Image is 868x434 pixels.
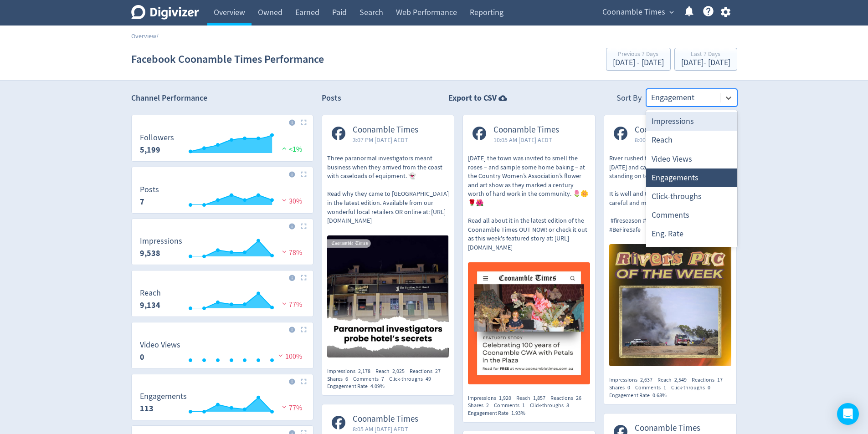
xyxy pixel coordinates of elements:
p: River rushed to a fire at the local tip [DATE][DATE] and caught some of the action by standing on... [609,154,731,234]
span: expand_more [668,8,676,16]
div: Reach [375,368,410,375]
img: positive-performance.svg [280,145,289,152]
div: Engagement Rate [609,392,672,399]
img: negative-performance.svg [280,300,289,307]
div: Engagements [646,168,737,187]
div: Shares [468,402,494,409]
span: 2,178 [358,368,370,375]
h2: Channel Performance [131,92,313,104]
span: 49 [426,375,431,383]
div: Date [646,244,737,262]
img: negative-performance.svg [280,403,289,410]
button: Last 7 Days[DATE]- [DATE] [674,48,737,71]
div: Reach [657,376,692,384]
div: Impressions [327,368,375,375]
span: Coonamble Times [635,423,700,434]
img: Placeholder [301,275,307,281]
svg: Engagements 113 [135,392,309,416]
div: Comments [635,384,671,392]
span: 2,025 [392,368,405,375]
div: Impressions [468,394,516,402]
div: Comments [646,206,737,225]
div: Eng. Rate [646,225,737,243]
dt: Video Views [140,340,180,350]
span: Coonamble Times [353,414,418,424]
svg: Reach 9,134 [135,289,309,313]
div: Engagement Rate [468,409,530,417]
span: 77% [280,300,302,309]
dt: Reach [140,288,161,298]
svg: Video Views 0 [135,341,309,365]
img: Placeholder [301,119,307,125]
img: Placeholder [301,327,307,332]
div: Reach [516,394,550,402]
span: 2,637 [640,376,652,383]
span: 1 [663,384,666,391]
span: 0 [627,384,630,391]
a: Overview [131,32,156,40]
div: Comments [494,402,530,409]
span: 1,920 [499,394,511,402]
span: 8 [566,402,569,409]
div: Click-throughs [671,384,715,392]
div: Sort By [616,92,642,107]
strong: Export to CSV [448,92,497,104]
img: Placeholder [301,223,307,229]
strong: 5,199 [140,144,160,155]
div: Shares [327,375,353,383]
button: Coonamble Times [599,5,676,20]
a: Coonamble Times3:07 PM [DATE] AEDTThree paranormal investigators meant business when they arrived... [322,115,454,360]
svg: Impressions 9,538 [135,237,309,261]
div: Shares [609,384,635,392]
span: 8:00 AM [DATE] AEDT [635,135,700,144]
div: Previous 7 Days [613,51,664,59]
div: Impressions [646,112,737,131]
a: Coonamble Times10:05 AM [DATE] AEDT[DATE] the town was invited to smell the roses – and sample so... [463,115,595,387]
strong: 7 [140,196,144,207]
dt: Followers [140,133,174,143]
span: 78% [280,248,302,257]
span: 30% [280,197,302,206]
span: 1.93% [511,409,525,417]
span: Coonamble Times [353,125,418,135]
strong: 113 [140,403,154,414]
dt: Engagements [140,391,187,402]
div: Last 7 Days [681,51,730,59]
span: Coonamble Times [635,125,700,135]
span: 3:07 PM [DATE] AEDT [353,135,418,144]
strong: 0 [140,352,144,363]
h1: Facebook Coonamble Times Performance [131,45,324,74]
dt: Impressions [140,236,182,246]
p: [DATE] the town was invited to smell the roses – and sample some home baking – at the Country Wom... [468,154,590,252]
span: 4.09% [370,383,385,390]
span: Coonamble Times [602,5,665,20]
img: Placeholder [301,171,307,177]
svg: Followers 5,199 [135,133,309,158]
span: 27 [435,368,441,375]
img: Placeholder [301,378,307,384]
dt: Posts [140,184,159,195]
span: 1 [522,402,525,409]
span: 1,857 [533,394,545,402]
span: / [156,32,159,40]
div: Reactions [692,376,728,384]
div: [DATE] - [DATE] [613,59,664,67]
span: 6 [345,375,348,383]
strong: 9,134 [140,300,160,311]
div: Video Views [646,150,737,168]
h2: Posts [322,92,341,107]
img: negative-performance.svg [280,248,289,255]
span: <1% [280,145,302,154]
div: Click-throughs [530,402,574,409]
p: Three paranormal investigators meant business when they arrived from the coast with caseloads of ... [327,154,449,225]
a: Coonamble Times8:00 AM [DATE] AEDTRiver rushed to a fire at the local tip [DATE][DATE] and caught... [604,115,736,369]
span: 0 [708,384,710,391]
span: 2 [486,402,489,409]
div: Click-throughs [389,375,436,383]
strong: 9,538 [140,248,160,259]
img: negative-performance.svg [276,352,285,359]
span: Coonamble Times [493,125,559,135]
div: Engagement Rate [327,383,390,390]
span: 26 [576,394,581,402]
div: Impressions [609,376,657,384]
